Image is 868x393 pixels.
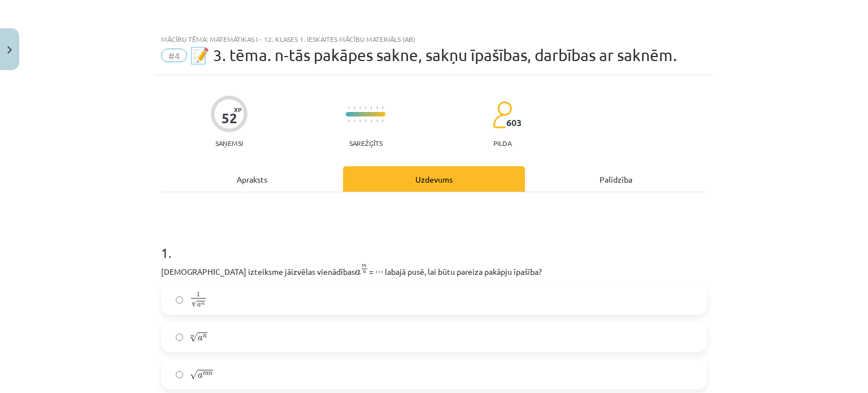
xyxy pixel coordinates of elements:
[201,303,205,305] span: m
[376,119,377,122] img: icon-short-line-57e1e144782c952c97e751825c79c345078a6d821885a25fce030b3d8c18986b.svg
[365,119,366,122] img: icon-short-line-57e1e144782c952c97e751825c79c345078a6d821885a25fce030b3d8c18986b.svg
[190,332,198,342] span: √
[506,118,522,128] span: 603
[190,46,677,64] span: 📝 3. tēma. n-tās pakāpes sakne, sakņu īpašības, darbības ar saknēm.
[354,119,355,122] img: icon-short-line-57e1e144782c952c97e751825c79c345078a6d821885a25fce030b3d8c18986b.svg
[203,335,207,338] span: n
[161,225,707,260] h1: 1 .
[348,106,349,109] img: icon-short-line-57e1e144782c952c97e751825c79c345078a6d821885a25fce030b3d8c18986b.svg
[197,304,201,307] span: a
[354,106,355,109] img: icon-short-line-57e1e144782c952c97e751825c79c345078a6d821885a25fce030b3d8c18986b.svg
[198,373,203,378] span: a
[382,119,383,122] img: icon-short-line-57e1e144782c952c97e751825c79c345078a6d821885a25fce030b3d8c18986b.svg
[382,106,383,109] img: icon-short-line-57e1e144782c952c97e751825c79c345078a6d821885a25fce030b3d8c18986b.svg
[211,139,248,147] p: Saņemsi
[198,336,203,341] span: a
[343,166,525,192] div: Uzdevums
[349,139,383,147] p: Sarežģīts
[376,106,377,109] img: icon-short-line-57e1e144782c952c97e751825c79c345078a6d821885a25fce030b3d8c18986b.svg
[363,271,366,274] span: n
[493,139,511,147] p: pilda
[161,35,707,43] div: Mācību tēma: Matemātikas i - 12. klases 1. ieskaites mācību materiāls (ab)
[192,301,197,308] span: √
[197,292,200,297] span: 1
[209,372,212,375] span: n
[362,265,367,267] span: m
[371,119,372,122] img: icon-short-line-57e1e144782c952c97e751825c79c345078a6d821885a25fce030b3d8c18986b.svg
[359,119,361,122] img: icon-short-line-57e1e144782c952c97e751825c79c345078a6d821885a25fce030b3d8c18986b.svg
[7,46,12,54] img: icon-close-lesson-0947bae3869378f0d4975bcd49f059093ad1ed9edebbc8119c70593378902aed.svg
[365,106,366,109] img: icon-short-line-57e1e144782c952c97e751825c79c345078a6d821885a25fce030b3d8c18986b.svg
[203,372,209,375] span: m
[161,264,707,278] p: [DEMOGRAPHIC_DATA] izteiksme jāizvēlas vienādības = ⋯ labajā pusē, lai būtu pareiza pakāpju īpašība?
[359,106,361,109] img: icon-short-line-57e1e144782c952c97e751825c79c345078a6d821885a25fce030b3d8c18986b.svg
[348,119,349,122] img: icon-short-line-57e1e144782c952c97e751825c79c345078a6d821885a25fce030b3d8c18986b.svg
[234,106,241,113] span: XP
[355,270,361,275] span: a
[371,106,372,109] img: icon-short-line-57e1e144782c952c97e751825c79c345078a6d821885a25fce030b3d8c18986b.svg
[525,166,707,192] div: Palīdzība
[190,370,198,379] span: √
[161,49,187,62] span: #4
[222,110,237,126] div: 52
[161,166,343,192] div: Apraksts
[492,101,512,129] img: students-c634bb4e5e11cddfef0936a35e636f08e4e9abd3cc4e673bd6f9a4125e45ecb1.svg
